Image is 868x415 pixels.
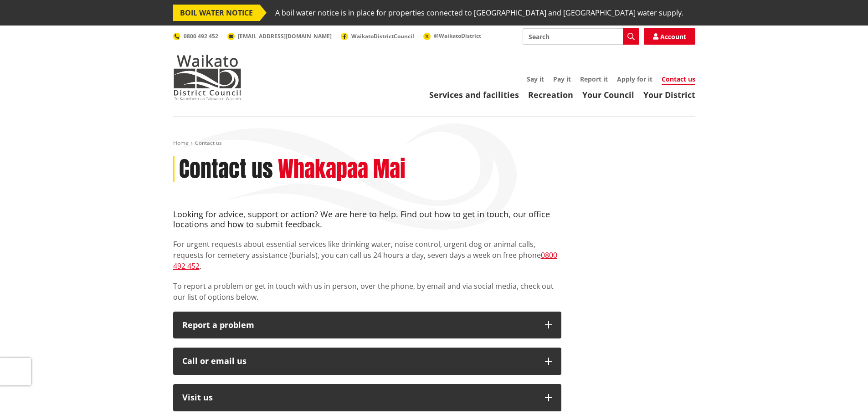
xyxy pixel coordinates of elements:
[173,239,561,272] p: For urgent requests about essential services like drinking water, noise control, urgent dog or an...
[173,139,695,147] nav: breadcrumb
[423,32,481,40] a: @WaikatoDistrict
[278,156,406,183] h2: Whakapaa Mai
[429,89,519,100] a: Services and facilities
[182,321,536,330] p: Report a problem
[184,32,218,40] span: 0800 492 452
[341,32,414,40] a: WaikatoDistrictCouncil
[182,357,536,366] div: Call or email us
[617,75,652,83] a: Apply for it
[173,210,561,229] h4: Looking for advice, support or action? We are here to help. Find out how to get in touch, our off...
[173,384,561,411] button: Visit us
[173,55,241,100] img: Waikato District Council - Te Kaunihera aa Takiwaa o Waikato
[173,250,557,271] a: 0800 492 452
[644,28,695,45] a: Account
[173,32,218,40] a: 0800 492 452
[527,75,544,83] a: Say it
[173,5,260,21] span: BOIL WATER NOTICE
[523,28,639,45] input: Search input
[182,393,536,402] p: Visit us
[351,32,414,40] span: WaikatoDistrictCouncil
[528,89,573,100] a: Recreation
[582,89,634,100] a: Your Council
[195,139,222,147] span: Contact us
[553,75,571,83] a: Pay it
[275,5,683,21] span: A boil water notice is in place for properties connected to [GEOGRAPHIC_DATA] and [GEOGRAPHIC_DAT...
[173,348,561,375] button: Call or email us
[580,75,608,83] a: Report it
[173,312,561,339] button: Report a problem
[173,281,561,302] p: To report a problem or get in touch with us in person, over the phone, by email and via social me...
[662,75,695,85] a: Contact us
[434,32,481,40] span: @WaikatoDistrict
[179,156,273,183] h1: Contact us
[227,32,332,40] a: [EMAIL_ADDRESS][DOMAIN_NAME]
[238,32,332,40] span: [EMAIL_ADDRESS][DOMAIN_NAME]
[643,89,695,100] a: Your District
[173,139,189,147] a: Home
